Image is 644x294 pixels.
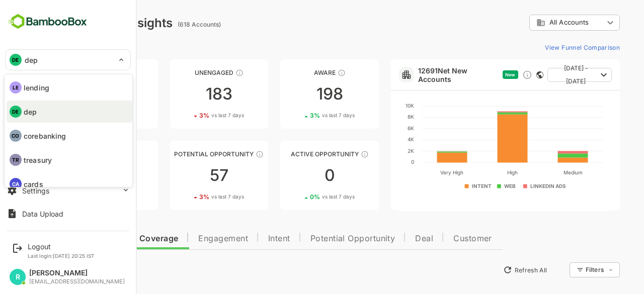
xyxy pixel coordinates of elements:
[501,71,508,78] div: This card does not support filter and segments
[528,169,547,175] text: Medium
[10,130,22,142] div: CO
[24,82,49,93] p: lending
[376,159,379,165] text: 0
[245,86,344,102] div: 198
[506,39,585,55] button: View Funnel Comparison
[66,193,99,201] span: vs last 7 days
[142,21,189,28] ag: (618 Accounts)
[233,235,255,243] span: Intent
[372,125,379,131] text: 6K
[24,107,37,117] p: dep
[245,69,344,76] div: Aware
[287,193,319,201] span: vs last 7 days
[24,179,43,189] p: cards
[472,169,482,176] text: High
[24,86,123,102] div: 78
[24,150,123,158] div: Engaged
[383,66,463,83] a: 12691Net New Accounts
[514,19,553,26] span: All Accounts
[512,68,577,82] button: [DATE] - [DATE]
[501,18,569,27] div: All Accounts
[54,193,99,201] div: 6 %
[245,167,344,183] div: 0
[135,59,233,129] a: UnengagedThese accounts have not shown enough engagement and need nurturing1833%vs last 7 days
[90,69,98,77] div: These accounts have not been engaged with for a defined time period
[520,62,561,88] span: [DATE] - [DATE]
[10,81,22,93] div: LE
[372,136,379,142] text: 4K
[275,112,319,119] div: 3 %
[135,86,233,102] div: 183
[372,114,379,120] text: 8K
[24,167,123,183] div: 102
[85,150,93,158] div: These accounts are warm, further nurturing would qualify them to MQAs
[24,261,98,279] button: New Insights
[65,112,98,119] span: vs last 7 days
[135,141,233,210] a: Potential OpportunityThese accounts are MQAs and can be passed on to Inside Sales573%vs last 7 days
[10,106,22,118] div: DE
[370,103,379,109] text: 10K
[245,59,344,129] a: AwareThese accounts have just entered the buying cycle and need further nurturing1983%vs last 7 days
[135,167,233,183] div: 57
[24,155,52,165] p: treasury
[405,169,428,176] text: Very High
[550,266,569,273] div: Filters
[326,150,334,158] div: These accounts have open opportunities which might be at any of the Sales Stages
[24,69,123,76] div: Unreached
[245,141,344,210] a: Active OpportunityThese accounts have open opportunities which might be at any of the Sales Stage...
[135,150,233,158] div: Potential Opportunity
[220,150,228,158] div: These accounts are MQAs and can be passed on to Inside Sales
[302,69,310,77] div: These accounts have just entered the buying cycle and need further nurturing
[380,235,398,243] span: Deal
[24,131,66,141] p: corebanking
[200,69,208,77] div: These accounts have not shown enough engagement and need nurturing
[176,193,209,201] span: vs last 7 days
[10,154,22,166] div: TR
[24,59,123,129] a: UnreachedThese accounts have not been engaged with for a defined time period785%vs last 7 days
[176,112,209,119] span: vs last 7 days
[164,193,209,201] div: 3 %
[10,178,22,190] div: CA
[549,261,585,279] div: Filters
[163,235,213,243] span: Engagement
[463,262,516,278] button: Refresh All
[164,112,209,119] div: 3 %
[470,72,480,77] span: New
[135,69,233,76] div: Unengaged
[287,112,319,119] span: vs last 7 days
[418,235,457,243] span: Customer
[34,235,143,243] span: Data Quality and Coverage
[24,16,137,30] div: Dashboard Insights
[275,235,360,243] span: Potential Opportunity
[275,193,319,201] div: 0 %
[495,183,531,189] text: LINKEDIN ADS
[54,112,98,119] div: 5 %
[245,150,344,158] div: Active Opportunity
[469,183,481,189] text: WEB
[494,13,585,33] div: All Accounts
[24,141,123,210] a: EngagedThese accounts are warm, further nurturing would qualify them to MQAs1026%vs last 7 days
[487,70,497,80] div: Discover new ICP-fit accounts showing engagement — via intent surges, anonymous website visits, L...
[372,148,379,154] text: 2K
